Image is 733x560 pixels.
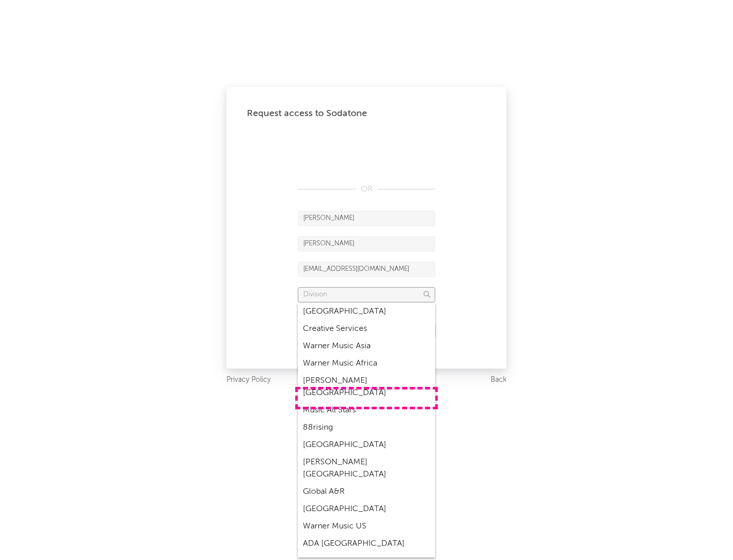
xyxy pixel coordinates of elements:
[298,535,435,552] div: ADA [GEOGRAPHIC_DATA]
[298,436,435,454] div: [GEOGRAPHIC_DATA]
[298,287,435,302] input: Division
[298,338,435,355] div: Warner Music Asia
[491,374,506,386] a: Back
[298,454,435,483] div: [PERSON_NAME] [GEOGRAPHIC_DATA]
[298,402,435,419] div: Music All Stars
[298,483,435,500] div: Global A&R
[227,374,271,386] a: Privacy Policy
[298,262,435,277] input: Email
[247,107,486,120] div: Request access to Sodatone
[298,211,435,226] input: First Name
[298,183,435,195] div: OR
[298,372,435,402] div: [PERSON_NAME] [GEOGRAPHIC_DATA]
[298,236,435,251] input: Last Name
[298,303,435,320] div: [GEOGRAPHIC_DATA]
[298,320,435,338] div: Creative Services
[298,500,435,518] div: [GEOGRAPHIC_DATA]
[298,355,435,372] div: Warner Music Africa
[298,419,435,436] div: 88rising
[298,518,435,535] div: Warner Music US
